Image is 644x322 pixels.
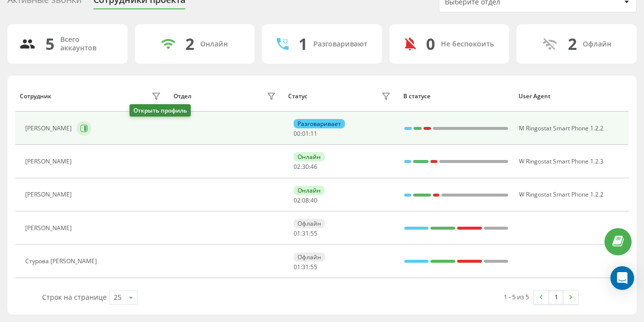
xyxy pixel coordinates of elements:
div: : : [294,130,317,137]
div: 1 [299,35,307,53]
div: 5 [45,35,54,53]
span: 31 [302,263,309,271]
span: 31 [302,229,309,238]
div: User Agent [518,93,624,100]
span: 01 [302,129,309,138]
span: 46 [310,162,317,171]
div: 2 [185,35,194,53]
span: 08 [302,196,309,204]
div: : : [294,197,317,204]
div: Офлайн [294,252,325,262]
div: 0 [426,35,435,53]
div: Открыть профиль [129,104,191,117]
a: 1 [549,290,563,304]
div: : : [294,264,317,271]
div: 25 [114,292,122,302]
div: [PERSON_NAME] [25,125,74,132]
div: Офлайн [583,40,611,48]
span: 11 [310,129,317,138]
span: W Ringostat Smart Phone 1.2.2 [519,190,603,199]
div: Всего аккаунтов [60,36,116,52]
div: В статусе [403,93,509,100]
span: 55 [310,229,317,238]
span: 40 [310,196,317,204]
span: 30 [302,162,309,171]
div: : : [294,230,317,237]
div: Разговаривает [294,119,345,128]
div: Open Intercom Messenger [610,266,634,290]
div: Онлайн [294,152,325,161]
div: [PERSON_NAME] [25,191,74,198]
span: 02 [294,162,301,171]
span: 00 [294,129,301,138]
div: Онлайн [294,186,325,195]
span: 55 [310,263,317,271]
span: Строк на странице [42,292,107,302]
div: Онлайн [200,40,228,48]
span: W Ringostat Smart Phone 1.2.3 [519,157,603,165]
div: Не беспокоить [441,40,494,48]
div: 2 [568,35,577,53]
div: Сотрудник [20,93,51,100]
div: Отдел [173,93,191,100]
div: Статус [288,93,307,100]
div: Офлайн [294,219,325,228]
div: [PERSON_NAME] [25,158,74,165]
div: 1 - 5 из 5 [504,292,529,302]
div: : : [294,163,317,170]
span: 01 [294,263,301,271]
div: [PERSON_NAME] [25,225,74,232]
div: Cтурова [PERSON_NAME] [25,258,99,265]
div: Разговаривают [313,40,367,48]
span: 02 [294,196,301,204]
span: M Ringostat Smart Phone 1.2.2 [519,124,603,132]
span: 01 [294,229,301,238]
